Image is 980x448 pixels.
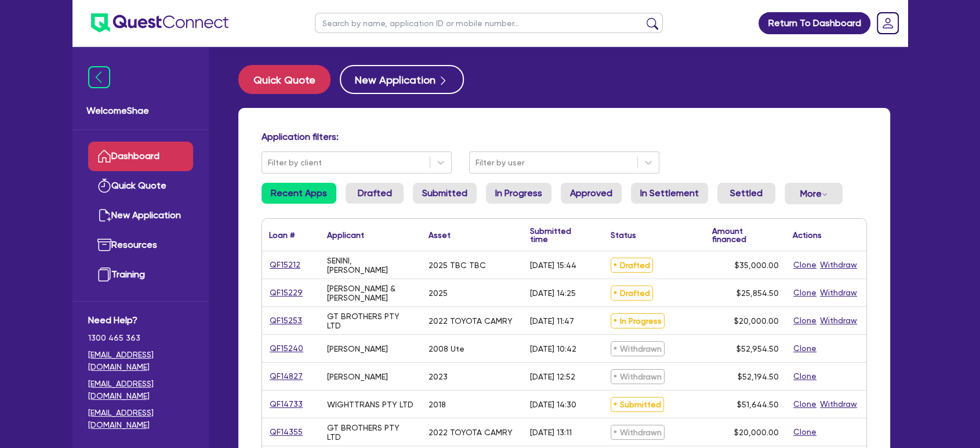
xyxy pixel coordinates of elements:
a: Dashboard [88,142,193,171]
button: Clone [793,425,817,439]
div: Applicant [327,231,364,239]
span: $51,644.50 [737,400,779,409]
span: $20,000.00 [734,316,779,326]
span: Need Help? [88,313,193,327]
img: icon-menu-close [88,66,110,88]
a: QF15212 [269,258,301,272]
a: In Settlement [631,183,708,204]
a: Resources [88,230,193,260]
a: Recent Apps [262,183,336,204]
a: [EMAIL_ADDRESS][DOMAIN_NAME] [88,407,193,431]
a: QF15229 [269,286,303,299]
div: Submitted time [530,227,586,243]
div: GT BROTHERS PTY LTD [327,423,415,442]
div: 2018 [429,400,446,409]
a: Approved [561,183,622,204]
div: Amount financed [712,227,779,243]
img: resources [97,238,111,252]
button: New Application [340,65,464,94]
button: Quick Quote [238,65,331,94]
a: Drafted [346,183,404,204]
img: new-application [97,208,111,222]
a: QF15253 [269,314,303,327]
div: [DATE] 15:44 [530,261,576,270]
span: $20,000.00 [734,428,779,437]
button: Dropdown toggle [785,183,843,204]
span: In Progress [611,313,665,328]
a: Quick Quote [88,171,193,201]
a: New Application [88,201,193,230]
div: Loan # [269,231,295,239]
div: Status [611,231,636,239]
span: $52,194.50 [738,372,779,381]
div: 2025 [429,288,448,298]
div: Actions [793,231,822,239]
button: Withdraw [819,286,858,299]
button: Clone [793,342,817,355]
div: 2022 TOYOTA CAMRY [429,316,513,326]
a: In Progress [486,183,551,204]
a: QF15240 [269,342,304,355]
h4: Application filters: [262,131,867,142]
a: [EMAIL_ADDRESS][DOMAIN_NAME] [88,378,193,402]
input: Search by name, application ID or mobile number... [315,13,663,33]
div: SENINI, [PERSON_NAME] [327,256,415,274]
span: Withdrawn [611,425,665,440]
a: [EMAIL_ADDRESS][DOMAIN_NAME] [88,349,193,373]
div: GT BROTHERS PTY LTD [327,312,415,330]
a: QF14827 [269,370,303,383]
img: training [97,268,111,281]
div: 2008 Ute [429,344,464,353]
div: [PERSON_NAME] [327,372,388,381]
img: quest-connect-logo-blue [91,13,228,32]
div: 2023 [429,372,448,381]
div: 2025 TBC TBC [429,261,486,270]
button: Withdraw [819,314,858,327]
div: [PERSON_NAME] & [PERSON_NAME] [327,284,415,302]
span: $52,954.50 [736,344,779,353]
div: 2022 TOYOTA CAMRY [429,428,513,437]
a: Dropdown toggle [873,8,903,38]
span: Welcome Shae [86,104,195,118]
div: Asset [429,231,451,239]
div: [DATE] 11:47 [530,316,574,326]
button: Clone [793,314,817,327]
div: [DATE] 14:30 [530,400,576,409]
button: Withdraw [819,398,858,411]
span: Withdrawn [611,341,665,356]
a: Training [88,260,193,290]
span: Drafted [611,258,653,273]
a: Quick Quote [238,65,340,94]
button: Clone [793,258,817,272]
img: quick-quote [97,179,111,193]
div: [PERSON_NAME] [327,344,388,353]
button: Clone [793,370,817,383]
button: Clone [793,398,817,411]
span: Withdrawn [611,369,665,384]
span: 1300 465 363 [88,332,193,344]
button: Withdraw [819,258,858,272]
a: Submitted [413,183,477,204]
div: [DATE] 13:11 [530,428,572,437]
span: Drafted [611,286,653,301]
a: QF14733 [269,398,303,411]
a: Settled [717,183,775,204]
div: WIGHTTRANS PTY LTD [327,400,413,409]
span: $25,854.50 [736,288,779,298]
span: Submitted [611,397,664,412]
a: Return To Dashboard [758,12,870,34]
div: [DATE] 12:52 [530,372,575,381]
div: [DATE] 10:42 [530,344,576,353]
a: QF14355 [269,425,303,439]
button: Clone [793,286,817,299]
span: $35,000.00 [735,261,779,270]
div: [DATE] 14:25 [530,288,576,298]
